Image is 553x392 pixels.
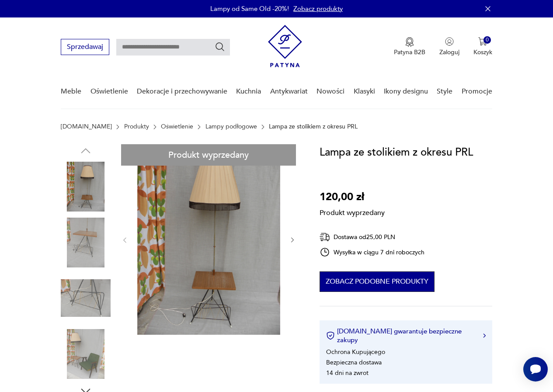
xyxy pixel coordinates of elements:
div: 0 [483,36,491,44]
img: Patyna - sklep z meblami i dekoracjami vintage [268,25,302,67]
a: Oświetlenie [161,123,193,130]
iframe: Smartsupp widget button [523,357,548,382]
p: Patyna B2B [394,48,425,56]
a: Meble [61,75,81,108]
a: Lampy podłogowe [205,123,257,130]
button: Sprzedawaj [61,39,109,55]
button: [DOMAIN_NAME] gwarantuje bezpieczne zakupy [326,327,486,344]
p: Lampy od Same Old -20%! [210,4,289,13]
a: Produkty [124,123,149,130]
button: Zaloguj [439,37,459,56]
p: 120,00 zł [320,189,385,205]
a: Promocje [462,75,492,108]
a: Nowości [316,75,344,108]
img: Ikona strzałki w prawo [483,333,486,338]
img: Ikona certyfikatu [326,331,335,340]
a: Ikona medaluPatyna B2B [394,37,425,56]
p: Lampa ze stolikiem z okresu PRL [269,123,358,130]
img: Ikona koszyka [478,37,487,46]
h1: Lampa ze stolikiem z okresu PRL [320,144,473,161]
li: Bezpieczna dostawa [326,358,382,367]
p: Zaloguj [439,48,459,56]
button: Zobacz podobne produkty [320,271,435,292]
a: Antykwariat [270,75,308,108]
button: Patyna B2B [394,37,425,56]
button: Szukaj [215,42,225,52]
li: 14 dni na zwrot [326,369,369,377]
div: Dostawa od 25,00 PLN [320,232,424,243]
div: Wysyłka w ciągu 7 dni roboczych [320,247,424,257]
img: Ikona dostawy [320,232,330,243]
a: Kuchnia [236,75,261,108]
a: Dekoracje i przechowywanie [137,75,227,108]
a: Sprzedawaj [61,45,109,51]
a: Ikony designu [384,75,428,108]
img: Ikonka użytkownika [445,37,454,46]
p: Koszyk [473,48,492,56]
button: 0Koszyk [473,37,492,56]
a: Zobacz produkty [293,4,343,13]
li: Ochrona Kupującego [326,348,385,356]
a: [DOMAIN_NAME] [61,123,112,130]
a: Oświetlenie [90,75,128,108]
p: Produkt wyprzedany [320,205,385,218]
a: Klasyki [354,75,375,108]
a: Style [437,75,452,108]
img: Ikona medalu [405,37,414,47]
